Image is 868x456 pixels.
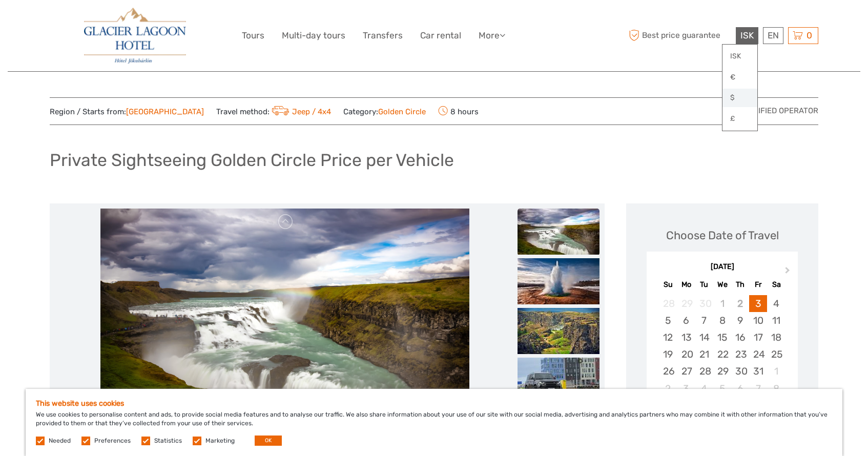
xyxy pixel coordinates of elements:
[438,104,479,118] span: 8 hours
[216,104,331,118] span: Travel method:
[731,380,749,397] div: Choose Thursday, November 6th, 2025
[270,107,331,116] a: Jeep / 4x4
[695,363,713,380] div: Choose Tuesday, October 28th, 2025
[343,107,426,117] span: Category:
[695,295,713,312] div: Not available Tuesday, September 30th, 2025
[713,329,731,346] div: Choose Wednesday, October 15th, 2025
[518,308,600,354] img: da4897b1ceea4c71920815f33b5bb4c2_slider_thumbnail.jpeg
[378,107,426,116] a: Golden Circle
[695,380,713,397] div: Choose Tuesday, November 4th, 2025
[763,27,783,44] div: EN
[659,312,677,329] div: Choose Sunday, October 5th, 2025
[659,380,677,397] div: Choose Sunday, November 2nd, 2025
[767,312,785,329] div: Choose Saturday, October 11th, 2025
[713,295,731,312] div: Not available Wednesday, October 1st, 2025
[479,28,505,43] a: More
[749,346,767,363] div: Choose Friday, October 24th, 2025
[282,28,345,43] a: Multi-day tours
[722,47,757,66] a: ISK
[677,346,695,363] div: Choose Monday, October 20th, 2025
[677,380,695,397] div: Choose Monday, November 3rd, 2025
[749,329,767,346] div: Choose Friday, October 17th, 2025
[100,209,469,454] img: e0a2bd6bc94744e2bb937f574ec4074c_main_slider.jpeg
[50,107,204,117] span: Region / Starts from:
[677,295,695,312] div: Not available Monday, September 29th, 2025
[767,363,785,380] div: Choose Saturday, November 1st, 2025
[767,380,785,397] div: Choose Saturday, November 8th, 2025
[749,380,767,397] div: Choose Friday, November 7th, 2025
[749,363,767,380] div: Choose Friday, October 31st, 2025
[242,28,264,43] a: Tours
[731,363,749,380] div: Choose Thursday, October 30th, 2025
[713,278,731,292] div: We
[659,329,677,346] div: Choose Sunday, October 12th, 2025
[695,346,713,363] div: Choose Tuesday, October 21st, 2025
[695,329,713,346] div: Choose Tuesday, October 14th, 2025
[731,346,749,363] div: Choose Thursday, October 23rd, 2025
[205,437,235,445] label: Marketing
[659,346,677,363] div: Choose Sunday, October 19th, 2025
[659,278,677,292] div: Su
[749,295,767,312] div: Choose Friday, October 3rd, 2025
[731,278,749,292] div: Th
[26,389,842,456] div: We use cookies to personalise content and ads, to provide social media features and to analyse ou...
[713,346,731,363] div: Choose Wednesday, October 22nd, 2025
[749,312,767,329] div: Choose Friday, October 10th, 2025
[126,107,204,116] a: [GEOGRAPHIC_DATA]
[50,150,454,171] h1: Private Sightseeing Golden Circle Price per Vehicle
[647,262,798,273] div: [DATE]
[677,278,695,292] div: Mo
[36,399,832,408] h5: This website uses cookies
[767,329,785,346] div: Choose Saturday, October 18th, 2025
[713,363,731,380] div: Choose Wednesday, October 29th, 2025
[767,295,785,312] div: Choose Saturday, October 4th, 2025
[731,329,749,346] div: Choose Thursday, October 16th, 2025
[255,436,282,446] button: OK
[118,16,130,28] button: Open LiveChat chat widget
[713,380,731,397] div: Choose Wednesday, November 5th, 2025
[650,295,794,397] div: month 2025-10
[722,68,757,87] a: €
[805,30,814,40] span: 0
[722,110,757,128] a: £
[731,312,749,329] div: Choose Thursday, October 9th, 2025
[731,295,749,312] div: Not available Thursday, October 2nd, 2025
[518,258,600,304] img: cf326b5afb464e8985452e78c83c216b_slider_thumbnail.jpeg
[677,312,695,329] div: Choose Monday, October 6th, 2025
[518,358,600,404] img: 6534ba90039f441ab33153391356a6d2_slider_thumbnail.jpeg
[14,18,116,26] p: We're away right now. Please check back later!
[518,209,600,255] img: e0a2bd6bc94744e2bb937f574ec4074c_slider_thumbnail.jpeg
[666,227,779,243] div: Choose Date of Travel
[363,28,403,43] a: Transfers
[94,437,131,445] label: Preferences
[677,363,695,380] div: Choose Monday, October 27th, 2025
[677,329,695,346] div: Choose Monday, October 13th, 2025
[420,28,461,43] a: Car rental
[713,312,731,329] div: Choose Wednesday, October 8th, 2025
[780,264,797,281] button: Next Month
[695,278,713,292] div: Tu
[154,437,182,445] label: Statistics
[659,363,677,380] div: Choose Sunday, October 26th, 2025
[49,437,71,445] label: Needed
[84,8,185,64] img: 2790-86ba44ba-e5e5-4a53-8ab7-28051417b7bc_logo_big.jpg
[767,278,785,292] div: Sa
[695,312,713,329] div: Choose Tuesday, October 7th, 2025
[722,89,757,107] a: $
[743,106,818,116] span: Verified Operator
[626,27,733,44] span: Best price guarantee
[767,346,785,363] div: Choose Saturday, October 25th, 2025
[749,278,767,292] div: Fr
[740,30,754,40] span: ISK
[659,295,677,312] div: Not available Sunday, September 28th, 2025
